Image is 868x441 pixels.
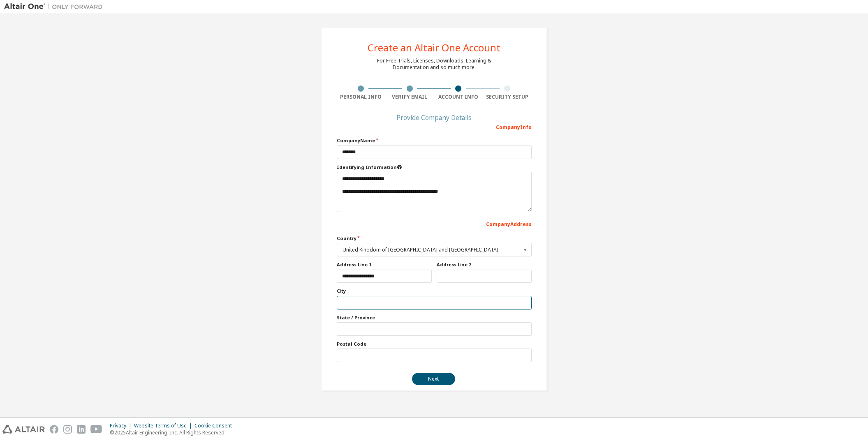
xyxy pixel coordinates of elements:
label: Company Name [337,137,532,144]
img: instagram.svg [63,425,72,434]
div: For Free Trials, Licenses, Downloads, Learning & Documentation and so much more. [377,58,491,71]
div: Company Info [337,120,532,133]
img: facebook.svg [50,425,58,434]
div: Website Terms of Use [134,423,194,429]
label: State / Province [337,314,532,321]
button: Next [412,373,455,385]
div: Cookie Consent [194,423,237,429]
p: © 2025 Altair Engineering, Inc. All Rights Reserved. [110,429,237,436]
div: Account Info [434,94,483,100]
div: Privacy [110,423,134,429]
label: City [337,288,532,294]
label: Address Line 1 [337,261,432,268]
label: Address Line 2 [437,261,532,268]
label: Postal Code [337,341,532,347]
label: Country [337,235,532,242]
img: youtube.svg [90,425,102,434]
img: Altair One [4,2,107,11]
div: United Kingdom of [GEOGRAPHIC_DATA] and [GEOGRAPHIC_DATA] [343,247,521,252]
img: altair_logo.svg [2,425,45,434]
label: Please provide any information that will help our support team identify your company. Email and n... [337,164,532,171]
img: linkedin.svg [77,425,86,434]
div: Personal Info [337,94,386,100]
div: Create an Altair One Account [368,43,500,53]
div: Verify Email [385,94,434,100]
div: Company Address [337,217,532,230]
div: Security Setup [483,94,532,100]
div: Provide Company Details [337,115,532,120]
